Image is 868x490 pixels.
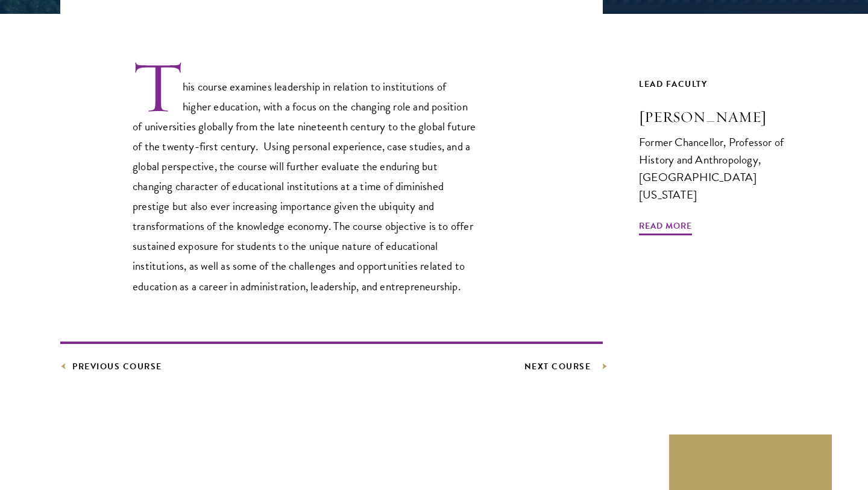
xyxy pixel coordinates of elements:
a: Next Course [524,359,603,374]
div: Former Chancellor, Professor of History and Anthropology, [GEOGRAPHIC_DATA][US_STATE] [639,133,808,203]
a: Lead Faculty [PERSON_NAME] Former Chancellor, Professor of History and Anthropology, [GEOGRAPHIC_... [639,77,808,226]
div: Lead Faculty [639,77,808,92]
h3: [PERSON_NAME] [639,107,808,127]
a: Previous Course [60,359,162,374]
span: Read More [639,218,692,237]
p: This course examines leadership in relation to institutions of higher education, with a focus on ... [133,59,476,296]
